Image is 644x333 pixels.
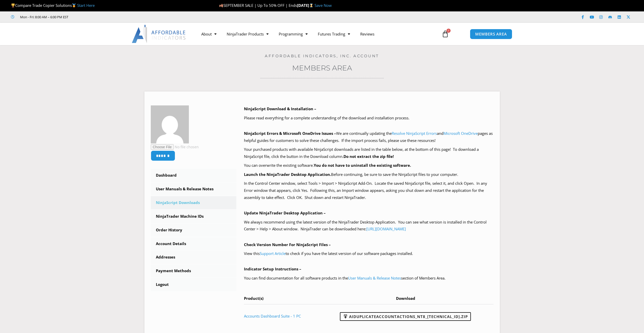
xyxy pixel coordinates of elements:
[244,106,316,111] b: NinjaScript Download & Installation –
[77,3,95,8] a: Start Here
[244,242,331,247] b: Check Version Number For NinjaScript Files –
[151,224,237,237] a: Order History
[151,251,237,264] a: Addresses
[260,251,286,256] a: Support Article
[151,278,237,291] a: Logout
[366,226,406,231] a: [URL][DOMAIN_NAME]
[151,169,237,182] a: Dashboard
[244,162,493,169] p: You can overwrite the existing software.
[244,115,493,122] p: Please read everything for a complete understanding of the download and installation process.
[297,3,315,8] strong: [DATE]
[244,146,493,160] p: Your purchased products with available NinjaScript downloads are listed in the table below, at th...
[340,312,471,321] a: AIDuplicateAccountActions_NT8_[TECHNICAL_ID].zip
[151,237,237,250] a: Account Details
[244,180,493,201] p: In the Control Center window, select Tools > Import > NinjaScript Add-On. Locate the saved NinjaS...
[219,4,223,7] img: 🍂
[11,3,95,8] span: Compare Trade Copier Solutions
[475,32,507,36] span: MEMBERS AREA
[244,172,331,177] b: Launch the NinjaTrader Desktop Application.
[315,3,332,8] a: Save Now
[314,163,411,168] b: You do not have to uninstall the existing software.
[392,131,437,136] a: Resolve NinjaScript Errors
[274,28,313,40] a: Programming
[219,3,297,8] span: SEPTEMBER SALE | Up To 50% OFF | Ends
[222,28,274,40] a: NinjaTrader Products
[244,275,493,282] p: You can find documentation for all software products in the section of Members Area.
[348,275,401,281] a: User Manuals & Release Notes
[11,4,15,7] img: 🏆
[244,250,493,257] p: View this to check if you have the latest version of our software packages installed.
[244,266,301,271] b: Indicator Setup Instructions –
[151,196,237,209] a: NinjaScript Downloads
[447,29,451,33] span: 0
[292,64,352,72] a: Members Area
[244,131,336,136] b: NinjaScript Errors & Microsoft OneDrive Issues –
[244,219,493,233] p: We always recommend using the latest version of the NinjaTrader Desktop Application. You can see ...
[151,182,237,196] a: User Manuals & Release Notes
[244,210,326,215] b: Update NinjaTrader Desktop Application –
[72,4,76,7] img: 🥇
[244,296,263,301] span: Product(s)
[434,27,456,41] a: 0
[132,25,186,43] img: LogoAI | Affordable Indicators – NinjaTrader
[75,14,152,20] iframe: Customer reviews powered by Trustpilot
[151,210,237,223] a: NinjaTrader Machine IDs
[313,28,355,40] a: Futures Trading
[355,28,379,40] a: Reviews
[244,130,493,144] p: We are continually updating the and pages as helpful guides for customers to solve these challeng...
[443,131,478,136] a: Microsoft OneDrive
[196,28,222,40] a: About
[19,14,68,20] span: Mon - Fri: 8:00 AM – 6:00 PM EST
[196,28,436,40] nav: Menu
[470,29,512,39] a: MEMBERS AREA
[151,169,237,291] nav: Account pages
[151,264,237,277] a: Payment Methods
[265,53,379,58] a: Affordable Indicators, Inc. Account
[343,154,394,159] b: Do not extract the zip file!
[309,4,313,7] img: ⌛
[151,105,189,143] img: 5855d2e4d780ba8f0a71d9070d85704b63ad9761cbbd69a65e96072dd1586a09
[244,171,493,178] p: Before continuing, be sure to save the NinjaScript files to your computer.
[244,313,301,319] a: Accounts Dashboard Suite - 1 PC
[396,296,415,301] span: Download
